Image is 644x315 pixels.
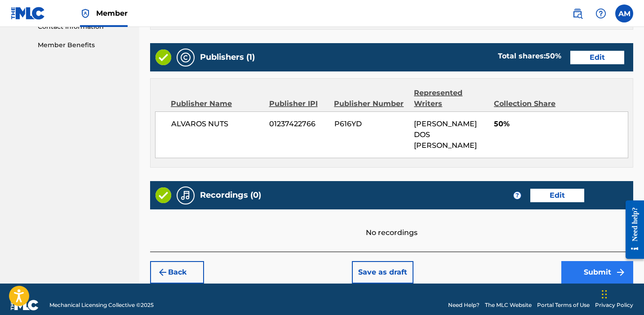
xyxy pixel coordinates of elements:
div: Help [592,4,610,22]
div: Publisher Name [171,98,262,109]
div: Publisher IPI [269,98,328,109]
span: ALVAROS NUTS [171,119,262,129]
button: Submit [561,261,633,284]
div: Collection Share [494,98,563,109]
img: Recordings [180,190,191,201]
span: Mechanical Licensing Collective © 2025 [49,301,154,309]
img: logo [11,300,39,311]
iframe: Chat Widget [599,272,644,315]
span: Member [96,8,128,18]
img: Valid [155,187,171,203]
button: Back [150,261,204,284]
div: Represented Writers [414,88,487,109]
div: Total shares: [498,51,561,62]
img: Top Rightsholder [80,8,91,19]
button: Edit [530,189,584,202]
img: Publishers [180,52,191,63]
img: f7272a7cc735f4ea7f67.svg [615,267,626,278]
div: No recordings [150,209,633,238]
img: search [572,8,583,19]
a: Public Search [568,4,586,22]
img: MLC Logo [11,7,45,20]
span: 50% [494,119,628,129]
div: User Menu [615,4,633,22]
img: 7ee5dd4eb1f8a8e3ef2f.svg [157,267,168,278]
span: 01237422766 [269,119,328,129]
span: P616YD [334,119,408,129]
a: Portal Terms of Use [537,301,590,309]
img: help [595,8,606,19]
div: Drag [602,281,607,308]
button: Save as draft [352,261,413,284]
a: Need Help? [448,301,480,309]
button: Edit [570,51,624,64]
a: Privacy Policy [595,301,633,309]
span: [PERSON_NAME] DOS [PERSON_NAME] [414,120,477,150]
span: ? [514,192,521,199]
iframe: Resource Center [619,192,644,266]
h5: Publishers (1) [200,52,255,62]
a: Member Benefits [38,40,129,50]
div: Publisher Number [334,98,407,109]
img: Valid [155,49,171,65]
a: The MLC Website [485,301,532,309]
span: 50 % [546,52,561,60]
h5: Recordings (0) [200,190,261,200]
